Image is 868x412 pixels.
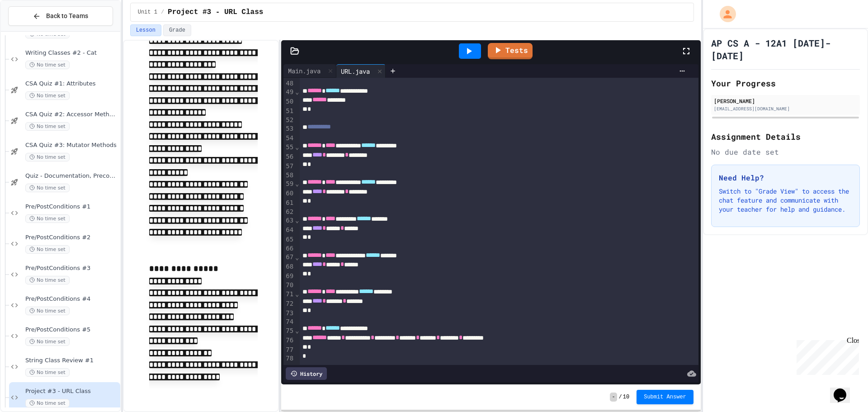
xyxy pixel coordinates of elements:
div: [EMAIL_ADDRESS][DOMAIN_NAME] [714,105,857,112]
button: Back to Teams [8,6,113,26]
div: 65 [283,235,295,244]
span: Pre/PostConditions #1 [25,203,118,211]
div: 75 [283,327,295,336]
div: URL.java [336,66,374,76]
button: Grade [163,24,191,36]
span: 10 [623,393,629,401]
div: 68 [283,262,295,272]
span: No time set [25,153,70,161]
div: 49 [283,88,295,97]
div: 61 [283,199,295,208]
div: 71 [283,290,295,299]
span: Project #3 - URL Class [168,7,263,18]
span: - [610,393,617,402]
span: Fold line [295,88,299,95]
span: No time set [25,276,70,284]
div: 74 [283,317,295,327]
div: 72 [283,299,295,309]
div: 73 [283,309,295,318]
div: Chat with us now!Close [4,4,62,57]
span: No time set [25,245,70,254]
div: 62 [283,208,295,217]
h2: Assignment Details [711,130,860,143]
div: 54 [283,134,295,143]
span: CSA Quiz #1: Attributes [25,80,118,88]
div: My Account [710,4,738,24]
span: Fold line [295,327,299,334]
div: 67 [283,253,295,262]
span: No time set [25,337,70,346]
span: No time set [25,184,70,192]
div: History [286,367,327,380]
span: Pre/PostConditions #4 [25,295,118,303]
iframe: chat widget [830,376,859,403]
div: 53 [283,124,295,134]
span: Pre/PostConditions #5 [25,326,118,334]
a: Tests [488,43,533,59]
span: String Class Review #1 [25,357,118,365]
h1: AP CS A - 12A1 [DATE]-[DATE] [711,37,860,62]
div: 66 [283,244,295,253]
span: No time set [25,307,70,315]
div: 52 [283,116,295,125]
span: / [619,393,622,401]
p: Switch to "Grade View" to access the chat feature and communicate with your teacher for help and ... [719,187,852,214]
span: No time set [25,61,70,69]
div: 50 [283,97,295,107]
span: Submit Answer [644,393,686,401]
div: Main.java [283,66,325,76]
span: Pre/PostConditions #2 [25,234,118,242]
span: Fold line [295,180,299,187]
span: CSA Quiz #3: Mutator Methods [25,142,118,149]
span: Project #3 - URL Class [25,388,118,395]
button: Lesson [130,24,161,36]
div: 77 [283,346,295,355]
span: Unit 1 [138,9,157,16]
div: 69 [283,272,295,281]
span: No time set [25,122,70,131]
h3: Need Help? [719,172,852,183]
span: No time set [25,214,70,223]
div: 76 [283,336,295,346]
span: Fold line [295,217,299,224]
span: Fold line [295,143,299,151]
div: Main.java [283,64,336,78]
div: 55 [283,143,295,152]
span: No time set [25,399,70,407]
span: Back to Teams [46,11,88,21]
div: 48 [283,79,295,88]
div: 58 [283,171,295,180]
span: No time set [25,91,70,100]
div: 70 [283,281,295,290]
div: 59 [283,180,295,189]
span: Quiz - Documentation, Preconditions and Postconditions [25,172,118,180]
span: Fold line [295,254,299,261]
span: / [161,9,164,16]
div: 60 [283,189,295,199]
button: Submit Answer [637,390,693,404]
span: Writing Classes #2 - Cat [25,49,118,57]
span: Pre/PostConditions #3 [25,265,118,272]
div: 78 [283,354,295,363]
div: 51 [283,107,295,116]
div: [PERSON_NAME] [714,97,857,105]
div: 64 [283,226,295,235]
div: 56 [283,152,295,162]
span: No time set [25,368,70,377]
span: Fold line [295,290,299,298]
iframe: chat widget [793,336,859,375]
div: 63 [283,216,295,226]
h2: Your Progress [711,77,860,90]
span: CSA Quiz #2: Accessor Methods [25,111,118,118]
div: URL.java [336,64,386,78]
div: 57 [283,162,295,171]
div: No due date set [711,147,860,157]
